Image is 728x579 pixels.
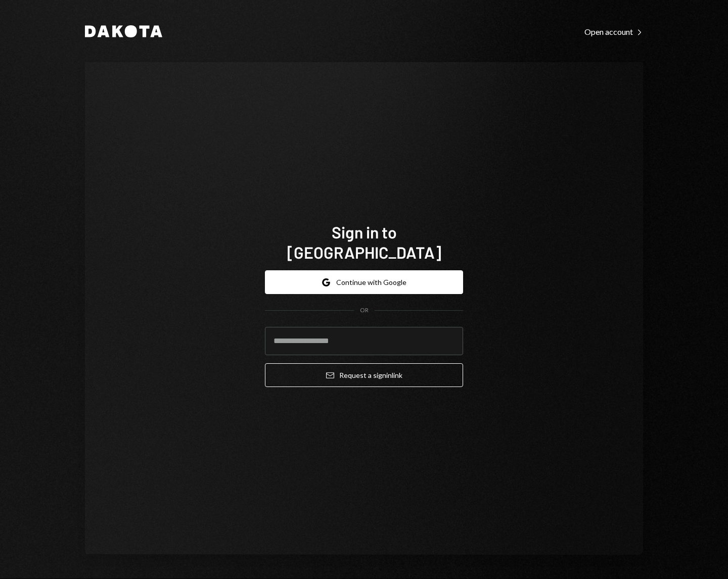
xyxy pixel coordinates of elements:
[265,270,463,294] button: Continue with Google
[265,363,463,387] button: Request a signinlink
[265,222,463,262] h1: Sign in to [GEOGRAPHIC_DATA]
[584,26,643,37] a: Open account
[584,27,643,37] div: Open account
[360,306,369,315] div: OR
